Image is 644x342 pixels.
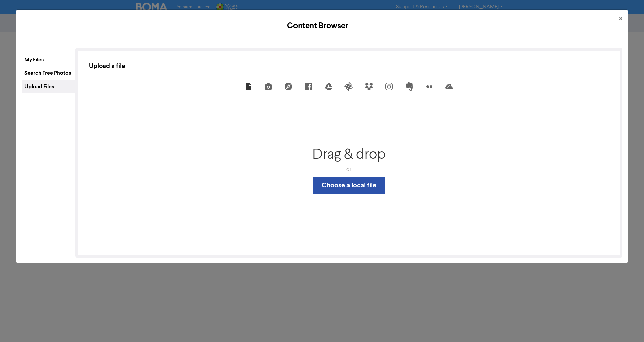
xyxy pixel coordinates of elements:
[613,10,628,28] button: Close
[89,61,609,71] div: Upload a file
[238,76,258,97] div: Local Files
[560,270,644,342] iframe: Chat Widget
[312,167,386,173] div: or
[22,53,75,66] div: My Files
[22,66,75,80] div: Search Free Photos
[22,80,75,93] div: Upload Files
[379,76,399,97] div: Instagram
[439,76,460,97] div: OneDrive
[299,76,319,97] div: Facebook
[313,177,385,194] button: Choose a local file
[619,14,622,24] span: ×
[359,76,379,97] div: Dropbox
[399,76,419,97] div: Evernote
[319,76,339,97] div: Google Drive
[419,76,439,97] div: Flickr
[22,20,613,32] h5: Content Browser
[339,76,359,97] div: Google Photos
[258,76,278,97] div: Camera
[278,76,299,97] div: Direct Link
[312,147,386,163] div: Drag & drop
